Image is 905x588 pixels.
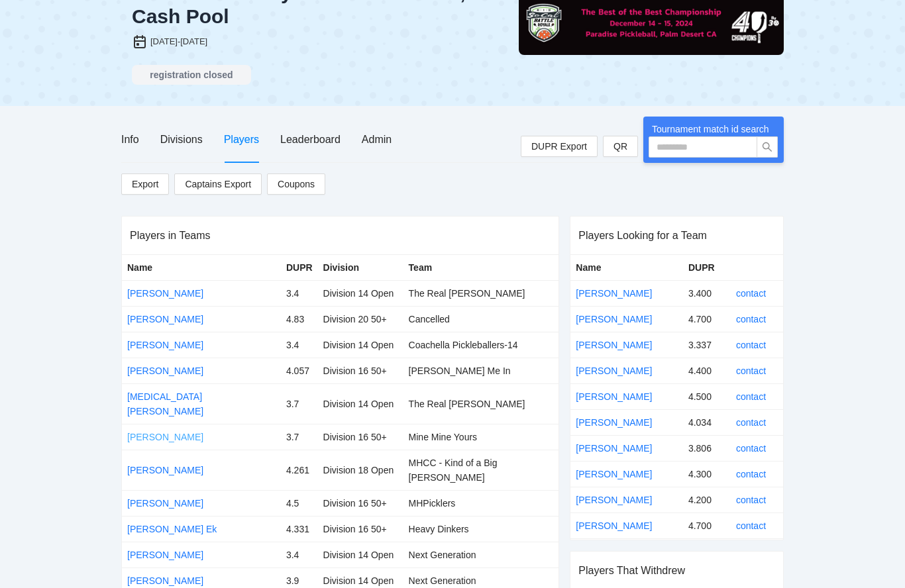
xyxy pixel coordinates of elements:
[403,281,559,307] td: The Real [PERSON_NAME]
[132,175,158,195] span: Export
[185,175,251,195] span: Captains Export
[281,542,318,568] td: 3.4
[127,524,217,535] a: [PERSON_NAME] Ek
[136,68,247,83] div: registration closed
[281,281,318,307] td: 3.4
[318,542,403,568] td: Division 14 Open
[127,261,276,275] div: Name
[286,261,313,275] div: DUPR
[521,136,598,158] a: DUPR Export
[224,132,259,148] div: Players
[403,307,559,332] td: Cancelled
[736,521,766,532] a: contact
[576,261,678,275] div: Name
[281,491,318,516] td: 4.5
[688,495,712,506] span: 4.200
[267,174,325,195] button: Coupons
[281,384,318,424] td: 3.7
[150,36,207,49] div: [DATE]-[DATE]
[130,217,551,255] div: Players in Teams
[127,366,203,377] a: [PERSON_NAME]
[736,340,766,351] a: contact
[281,358,318,384] td: 4.057
[403,358,559,384] td: [PERSON_NAME] Me In
[578,217,775,255] div: Players Looking for a Team
[318,307,403,332] td: Division 20 50+
[403,542,559,568] td: Next Generation
[281,516,318,542] td: 4.331
[757,137,778,158] button: search
[318,516,403,542] td: Division 16 50+
[688,366,712,377] span: 4.400
[174,174,262,195] a: Captains Export
[278,177,315,192] span: Coupons
[736,289,766,299] a: contact
[127,315,203,325] a: [PERSON_NAME]
[688,289,712,299] span: 3.400
[688,521,712,532] span: 4.700
[281,450,318,491] td: 4.261
[576,340,652,351] a: [PERSON_NAME]
[318,332,403,358] td: Division 14 Open
[403,424,559,450] td: Mine Mine Yours
[127,432,203,443] a: [PERSON_NAME]
[318,424,403,450] td: Division 16 50+
[736,366,766,377] a: contact
[757,142,777,153] span: search
[127,340,203,351] a: [PERSON_NAME]
[688,315,712,325] span: 4.700
[736,469,766,480] a: contact
[127,499,203,509] a: [PERSON_NAME]
[403,491,559,516] td: MHPicklers
[736,418,766,428] a: contact
[736,392,766,403] a: contact
[318,358,403,384] td: Division 16 50+
[688,261,725,275] div: DUPR
[281,332,318,358] td: 3.4
[127,550,203,561] a: [PERSON_NAME]
[127,576,203,587] a: [PERSON_NAME]
[127,465,203,476] a: [PERSON_NAME]
[160,132,203,148] div: Divisions
[403,384,559,424] td: The Real [PERSON_NAME]
[318,281,403,307] td: Division 14 Open
[649,122,778,137] div: Tournament match id search
[576,289,652,299] a: [PERSON_NAME]
[576,392,652,403] a: [PERSON_NAME]
[318,450,403,491] td: Division 18 Open
[613,140,627,154] span: QR
[603,136,638,158] button: QR
[576,418,652,428] a: [PERSON_NAME]
[576,495,652,506] a: [PERSON_NAME]
[323,261,398,275] div: Division
[576,366,652,377] a: [PERSON_NAME]
[576,444,652,454] a: [PERSON_NAME]
[318,384,403,424] td: Division 14 Open
[281,424,318,450] td: 3.7
[688,418,712,428] span: 4.034
[127,289,203,299] a: [PERSON_NAME]
[576,315,652,325] a: [PERSON_NAME]
[688,444,712,454] span: 3.806
[736,495,766,506] a: contact
[531,137,587,157] span: DUPR Export
[403,450,559,491] td: MHCC - Kind of a Big [PERSON_NAME]
[403,332,559,358] td: Coachella Pickleballers-14
[736,315,766,325] a: contact
[318,491,403,516] td: Division 16 50+
[576,469,652,480] a: [PERSON_NAME]
[281,307,318,332] td: 4.83
[688,469,712,480] span: 4.300
[403,516,559,542] td: Heavy Dinkers
[280,132,341,148] div: Leaderboard
[127,392,203,417] a: [MEDICAL_DATA][PERSON_NAME]
[736,444,766,454] a: contact
[409,261,554,275] div: Team
[576,521,652,532] a: [PERSON_NAME]
[688,340,712,351] span: 3.337
[688,392,712,403] span: 4.500
[121,174,169,195] a: Export
[362,132,392,148] div: Admin
[121,132,139,148] div: Info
